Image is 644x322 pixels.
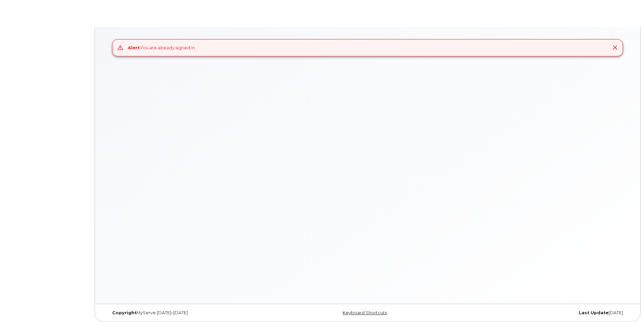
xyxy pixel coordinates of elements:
div: MyServe [DATE]–[DATE] [107,310,281,316]
div: You are already signed in. [128,45,196,51]
div: [DATE] [454,310,628,316]
strong: Last Update [579,310,609,315]
strong: Alert [128,45,140,50]
a: Keyboard Shortcuts [343,310,387,315]
strong: Copyright [112,310,137,315]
